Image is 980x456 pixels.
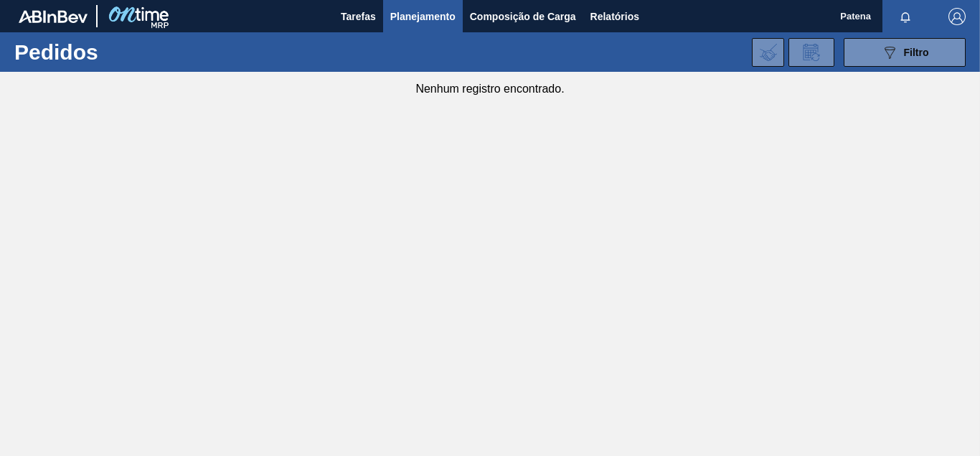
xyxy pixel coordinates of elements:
[948,8,966,25] img: Logout
[882,6,928,27] button: Notificações
[590,8,639,25] span: Relatórios
[14,44,215,60] h1: Pedidos
[904,47,929,58] span: Filtro
[470,8,576,25] span: Composição de Carga
[19,10,88,23] img: TNhmsLtSVTkK8tSr43FrP2fwEKptu5GPRR3wAAAABJRU5ErkJggg==
[390,8,456,25] span: Planejamento
[341,8,376,25] span: Tarefas
[788,38,834,67] div: Solicitação de Revisão de Pedidos
[752,38,784,67] div: Importar Negociações dos Pedidos
[844,38,966,67] button: Filtro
